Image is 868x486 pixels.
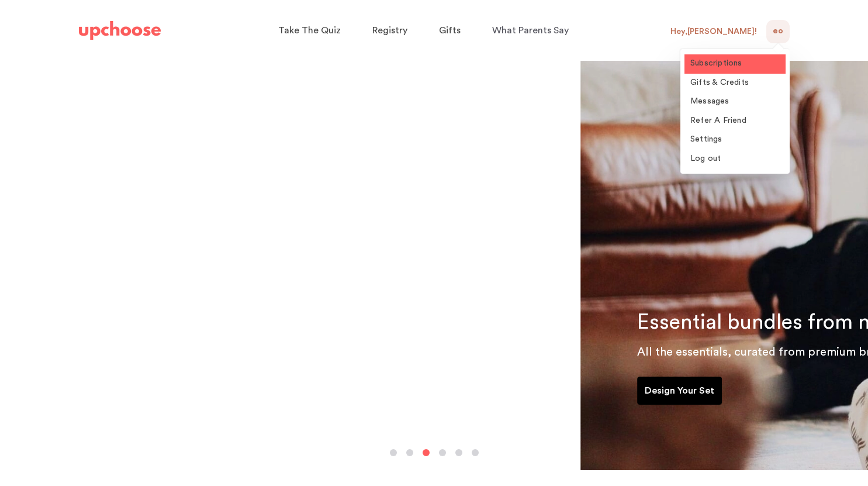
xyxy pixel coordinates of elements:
[439,26,461,35] span: Gifts
[372,26,407,35] span: Registry
[79,19,161,43] a: UpChoose
[684,54,786,74] a: Subscriptions
[278,19,344,42] a: Take The Quiz
[690,116,746,125] span: Refer A Friend
[690,78,749,87] span: Gifts & Credits
[690,135,722,143] span: Settings
[684,112,786,131] a: Refer A Friend
[684,74,786,93] a: Gifts & Credits
[637,377,722,405] a: Design Your Set
[278,26,341,35] span: Take The Quiz
[690,59,742,67] span: Subscriptions
[492,26,569,35] span: What Parents Say
[79,21,161,40] img: UpChoose
[439,19,464,42] a: Gifts
[645,384,714,398] p: Design Your Set
[492,19,572,42] a: What Parents Say
[773,25,783,39] span: EO
[690,97,729,105] span: Messages
[684,92,786,112] a: Messages
[670,26,757,37] div: Hey, [PERSON_NAME] !
[690,154,721,163] span: Log out
[684,130,786,150] a: Settings
[684,150,786,169] a: Log out
[372,19,411,42] a: Registry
